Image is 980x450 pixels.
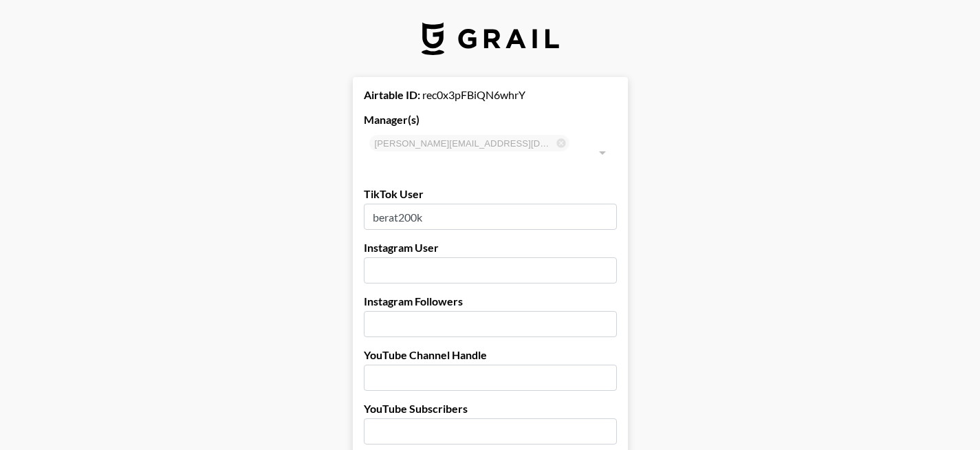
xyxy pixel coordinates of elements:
div: rec0x3pFBiQN6whrY [364,88,617,102]
label: Instagram Followers [364,294,617,308]
label: TikTok User [364,187,617,201]
label: Instagram User [364,241,617,255]
label: YouTube Subscribers [364,402,617,416]
label: YouTube Channel Handle [364,348,617,362]
img: Grail Talent Logo [422,22,559,55]
strong: Airtable ID: [364,88,420,101]
label: Manager(s) [364,113,617,127]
